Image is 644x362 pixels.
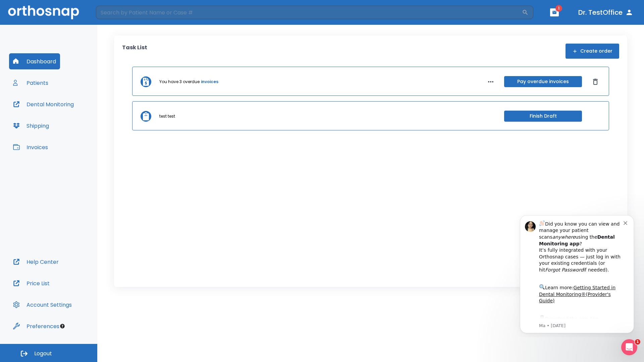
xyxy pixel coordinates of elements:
[9,53,60,69] button: Dashboard
[510,209,644,337] iframe: Intercom notifications message
[9,118,53,134] button: Shipping
[59,323,65,329] div: Tooltip anchor
[621,339,637,355] iframe: Intercom live chat
[29,107,89,119] a: App Store
[566,44,619,59] button: Create order
[576,6,636,18] button: Dr. TestOffice
[114,10,119,16] button: Dismiss notification
[504,76,582,87] button: Pay overdue invoices
[504,111,582,122] button: Finish Draft
[159,113,175,119] p: test test
[96,6,522,19] input: Search by Patient Name or Case #
[159,79,200,85] p: You have 3 overdue
[9,254,63,270] button: Help Center
[9,75,52,91] button: Patients
[9,96,78,112] button: Dental Monitoring
[9,275,54,291] button: Price List
[29,114,114,120] p: Message from Ma, sent 4w ago
[29,105,114,139] div: Download the app: | ​ Let us know if you need help getting started!
[9,297,76,313] button: Account Settings
[8,5,79,19] img: Orthosnap
[590,76,601,87] button: Dismiss
[555,5,562,12] span: 1
[122,44,147,59] p: Task List
[635,339,640,345] span: 1
[9,139,52,155] button: Invoices
[9,318,63,334] button: Preferences
[34,350,52,357] span: Logout
[201,79,218,85] a: invoices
